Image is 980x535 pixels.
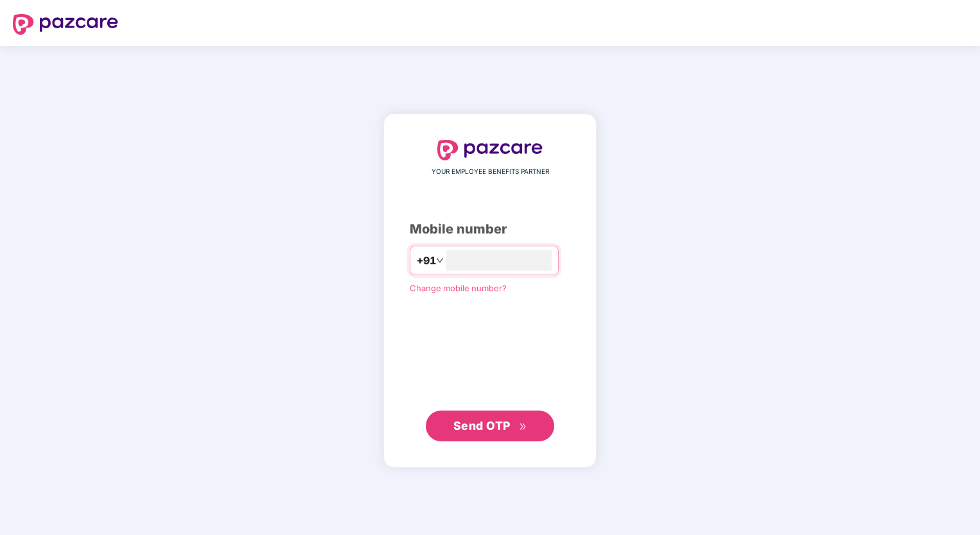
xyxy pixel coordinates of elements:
[410,219,570,239] div: Mobile number
[13,14,118,35] img: logo
[426,411,554,441] button: Send OTPdouble-right
[436,257,444,264] span: down
[417,253,436,269] span: +91
[437,140,543,160] img: logo
[453,419,511,432] span: Send OTP
[519,423,527,431] span: double-right
[432,167,549,177] span: YOUR EMPLOYEE BENEFITS PARTNER
[410,283,507,293] a: Change mobile number?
